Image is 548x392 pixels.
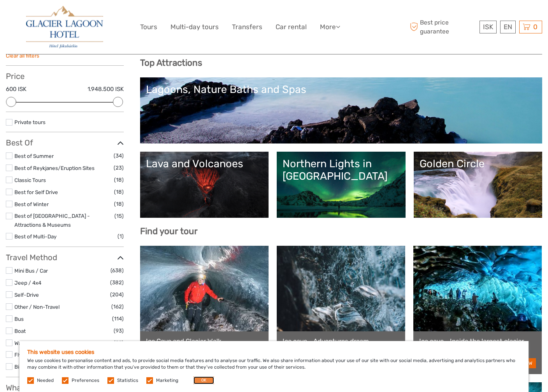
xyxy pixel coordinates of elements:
[140,21,157,33] a: Tours
[283,337,399,345] a: Ice cave - Adventures dream
[19,341,529,392] div: We use cookies to personalise content and ads, to provide social media features and to analyse ou...
[111,302,124,311] span: (162)
[6,85,26,93] label: 600 ISK
[114,163,124,172] span: (23)
[114,199,124,208] span: (18)
[14,233,56,240] a: Best of Multi-Day
[14,304,60,310] a: Other / Non-Travel
[110,290,124,299] span: (204)
[419,337,536,345] a: Ice cave - Inside the largest glacier
[26,6,103,48] img: 2790-86ba44ba-e5e5-4a53-8ab7-28051417b7bc_logo_big.jpg
[117,377,138,384] label: Statistics
[146,337,263,353] a: Ice Cave and Glacier Walk - [GEOGRAPHIC_DATA]
[90,12,99,21] button: Open LiveChat chat widget
[532,23,539,31] span: 0
[140,226,198,236] b: Find your tour
[11,14,88,20] p: We're away right now. Please check back later!
[14,177,46,183] a: Classic Tours
[500,21,516,33] div: EN
[14,292,39,298] a: Self-Drive
[111,266,124,275] span: (638)
[156,377,178,384] label: Marketing
[72,377,99,384] label: Preferences
[112,314,124,323] span: (114)
[114,212,124,220] span: (15)
[276,21,307,33] a: Car rental
[6,72,124,81] h3: Price
[37,377,54,384] label: Needed
[14,316,24,322] a: Bus
[140,58,202,68] b: Top Attractions
[408,18,478,35] span: Best price guarantee
[420,157,537,212] a: Golden Circle
[110,278,124,287] span: (382)
[14,201,49,207] a: Best of Winter
[27,349,521,355] h5: This website uses cookies
[232,21,262,33] a: Transfers
[114,338,124,347] span: (55)
[14,213,90,228] a: Best of [GEOGRAPHIC_DATA] - Attractions & Museums
[170,21,219,33] a: Multi-day tours
[6,253,124,262] h3: Travel Method
[14,364,32,370] a: Bicycle
[283,157,400,183] div: Northern Lights in [GEOGRAPHIC_DATA]
[420,157,537,170] div: Golden Circle
[14,119,46,125] a: Private tours
[114,175,124,184] span: (18)
[146,83,537,138] a: Lagoons, Nature Baths and Spas
[14,153,54,159] a: Best of Summer
[114,187,124,196] span: (18)
[146,157,263,212] a: Lava and Volcanoes
[146,157,263,170] div: Lava and Volcanoes
[14,165,95,171] a: Best of Reykjanes/Eruption Sites
[320,21,340,33] a: More
[14,340,33,346] a: Walking
[483,23,493,31] span: ISK
[88,85,124,93] label: 1.948.500 ISK
[283,157,400,212] a: Northern Lights in [GEOGRAPHIC_DATA]
[14,280,41,286] a: Jeep / 4x4
[6,52,39,59] a: Clear all filters
[14,328,26,334] a: Boat
[6,138,124,147] h3: Best Of
[114,151,124,160] span: (34)
[146,83,537,96] div: Lagoons, Nature Baths and Spas
[118,232,124,241] span: (1)
[193,376,214,384] button: OK
[14,352,29,358] a: Flying
[114,326,124,335] span: (93)
[14,189,58,195] a: Best for Self Drive
[14,268,48,274] a: Mini Bus / Car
